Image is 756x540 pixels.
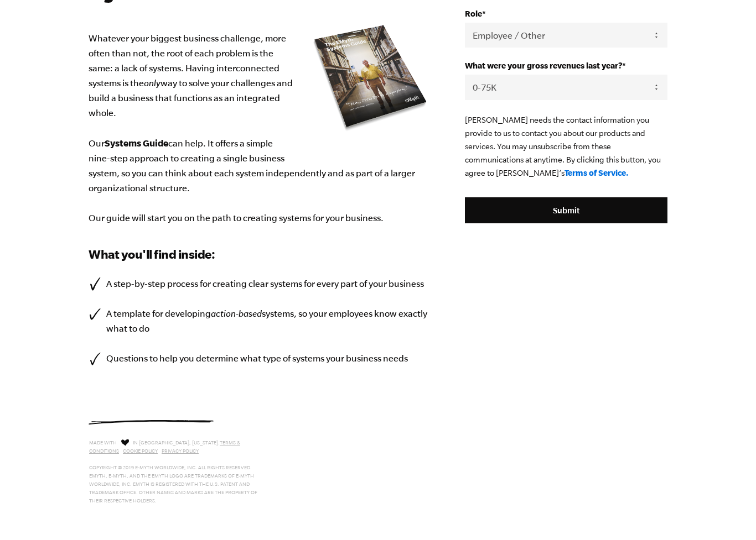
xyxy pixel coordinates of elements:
[89,306,432,336] li: A template for developing systems, so your employees know exactly what to do
[121,439,129,446] img: Love
[89,440,240,454] a: Terms & Conditions
[89,351,432,366] li: Questions to help you determine what type of systems your business needs
[465,197,667,224] input: Submit
[565,168,629,177] a: Terms of Service.
[89,437,265,505] p: Made with in [GEOGRAPHIC_DATA], [US_STATE]. Copyright © 2019 E-Myth Worldwide, Inc. All rights re...
[105,138,168,148] b: Systems Guide
[89,276,432,291] li: A step-by-step process for creating clear systems for every part of your business
[89,31,432,226] p: Whatever your biggest business challenge, more often than not, the root of each problem is the sa...
[310,21,432,134] img: e-myth systems guide organize your business
[89,245,432,263] h3: What you'll find inside:
[465,113,667,180] p: [PERSON_NAME] needs the contact information you provide to us to contact you about our products a...
[701,487,756,540] iframe: Chat Widget
[465,61,622,70] span: What were your gross revenues last year?
[144,78,160,88] i: only
[123,448,158,454] a: Cookie Policy
[211,308,262,318] i: action-based
[465,9,482,18] span: Role
[162,448,199,454] a: Privacy Policy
